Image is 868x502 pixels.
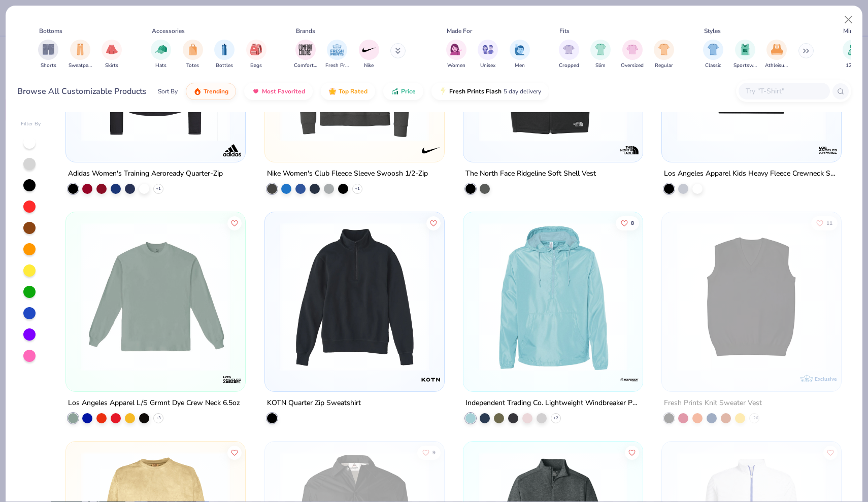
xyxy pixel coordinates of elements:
img: Los Angeles Apparel logo [818,140,838,160]
button: Like [823,445,838,459]
div: filter for 12-17 [843,40,863,70]
span: Fresh Prints [325,62,349,70]
img: 6d97b76f-ec7c-4d0e-9e7a-f024479191cb [76,222,235,371]
span: Totes [186,62,199,70]
div: Nike Women's Club Fleece Sleeve Swoosh 1/2-Zip [267,168,428,180]
img: trending.gif [193,87,202,95]
div: filter for Women [446,40,466,70]
img: Oversized Image [626,44,638,55]
button: filter button [359,40,379,70]
div: filter for Shorts [38,40,58,70]
span: Bags [250,62,262,70]
img: Hats Image [155,44,167,55]
span: Unisex [480,62,495,70]
span: Slim [595,62,606,70]
button: Close [839,10,858,29]
div: Adidas Women's Training Aeroready Quarter-Zip [68,168,223,180]
button: Top Rated [321,83,375,100]
div: filter for Bottles [214,40,235,70]
img: Men Image [514,44,525,55]
button: filter button [843,40,863,70]
button: Like [426,216,440,230]
button: filter button [559,40,579,70]
span: Fresh Prints Flash [449,87,502,95]
div: filter for Nike [359,40,379,70]
button: filter button [590,40,611,70]
img: Sweatpants Image [75,44,86,55]
img: d38589a6-2d11-4fed-a57c-fb0a7ffc8b17 [474,222,632,371]
span: Sweatpants [69,62,92,70]
div: Accessories [152,26,185,36]
img: Cropped Image [563,44,575,55]
img: Unisex Image [482,44,494,55]
span: Trending [204,87,228,95]
button: filter button [38,40,58,70]
button: filter button [246,40,266,70]
div: filter for Regular [654,40,674,70]
button: Price [383,83,423,100]
div: filter for Skirts [102,40,122,70]
button: filter button [69,40,92,70]
span: 5 day delivery [504,86,541,97]
span: 12-17 [846,62,860,70]
img: Fresh Prints Image [329,42,345,57]
button: filter button [510,40,530,70]
span: + 1 [355,186,360,192]
button: filter button [446,40,466,70]
div: filter for Sportswear [733,40,757,70]
div: Filter By [21,120,41,128]
span: + 2 [553,415,558,421]
div: filter for Totes [183,40,203,70]
img: ceba8dbd-5c26-46a7-9f76-42647b54efc5 [275,222,434,371]
span: Regular [655,62,673,70]
img: 12-17 Image [847,44,858,55]
div: Fresh Prints Knit Sweater Vest [664,397,762,410]
span: Price [401,87,416,95]
span: Comfort Colors [294,62,317,70]
img: The North Face logo [619,140,640,160]
div: The North Face Ridgeline Soft Shell Vest [465,168,596,180]
button: Like [227,445,242,459]
img: Sportswear Image [740,44,751,55]
span: Men [515,62,525,70]
span: + 3 [156,415,161,421]
img: 8852a48d-0409-42ef-bade-f6d6341e3dfd [632,222,791,371]
div: Los Angeles Apparel Kids Heavy Fleece Crewneck Sweatshirt [664,168,839,180]
div: filter for Unisex [478,40,498,70]
img: Bottles Image [219,44,230,55]
div: filter for Bags [246,40,266,70]
div: Brands [296,26,315,36]
img: Women Image [450,44,462,55]
button: Like [417,445,440,459]
button: filter button [151,40,171,70]
div: filter for Athleisure [765,40,788,70]
button: filter button [765,40,788,70]
img: Independent Trading Co. logo [619,370,640,390]
span: Oversized [621,62,644,70]
div: Browse All Customizable Products [17,85,147,97]
div: Los Angeles Apparel L/S Grmnt Dye Crew Neck 6.5oz [68,397,240,410]
button: filter button [214,40,235,70]
div: Made For [447,26,472,36]
img: Shorts Image [43,44,54,55]
img: KOTN logo [421,370,441,390]
button: filter button [325,40,349,70]
img: Slim Image [595,44,606,55]
span: Hats [155,62,166,70]
span: 8 [631,220,634,225]
span: 11 [826,220,832,225]
span: Nike [364,62,374,70]
button: Like [625,445,639,459]
span: Top Rated [339,87,368,95]
img: most_fav.gif [252,87,260,95]
img: Nike logo [421,140,441,160]
img: Los Angeles Apparel logo [222,370,243,390]
span: Exclusive [815,376,837,382]
input: Try "T-Shirt" [745,85,823,97]
img: TopRated.gif [328,87,337,95]
img: flash.gif [439,87,447,95]
button: filter button [183,40,203,70]
span: Classic [705,62,721,70]
div: Styles [704,26,721,36]
button: Fresh Prints Flash5 day delivery [431,83,549,100]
